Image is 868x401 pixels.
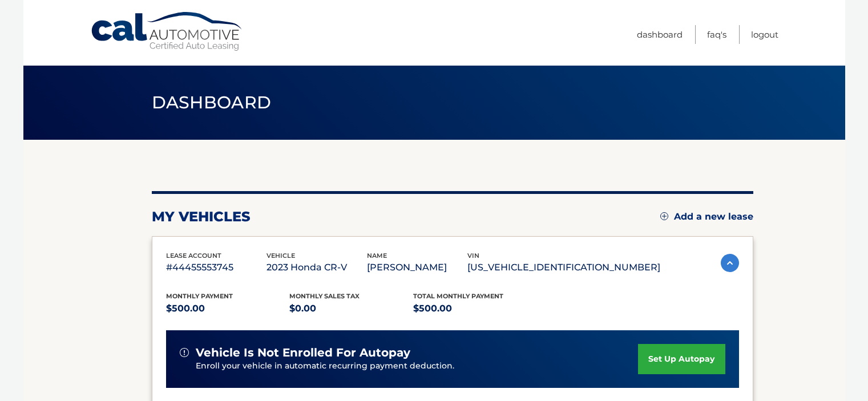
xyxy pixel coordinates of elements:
[267,260,367,276] p: 2023 Honda CR-V
[660,212,668,220] img: add.svg
[660,211,753,222] a: Add a new lease
[367,260,467,276] p: [PERSON_NAME]
[413,292,503,300] span: Total Monthly Payment
[267,252,295,260] span: vehicle
[721,254,739,272] img: accordion-active.svg
[413,301,537,317] p: $500.00
[638,344,725,374] a: set up autopay
[166,252,221,260] span: lease account
[751,25,778,44] a: Logout
[196,360,639,372] p: Enroll your vehicle in automatic recurring payment deduction.
[467,260,660,276] p: [US_VEHICLE_IDENTIFICATION_NUMBER]
[289,292,360,300] span: Monthly sales Tax
[467,252,479,260] span: vin
[367,252,387,260] span: name
[166,301,290,317] p: $500.00
[152,92,272,113] span: Dashboard
[196,346,410,360] span: vehicle is not enrolled for autopay
[166,292,233,300] span: Monthly Payment
[707,25,726,44] a: FAQ's
[152,208,251,225] h2: my vehicles
[180,348,189,357] img: alert-white.svg
[166,260,267,276] p: #44455553745
[637,25,683,44] a: Dashboard
[289,301,413,317] p: $0.00
[90,11,244,52] a: Cal Automotive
